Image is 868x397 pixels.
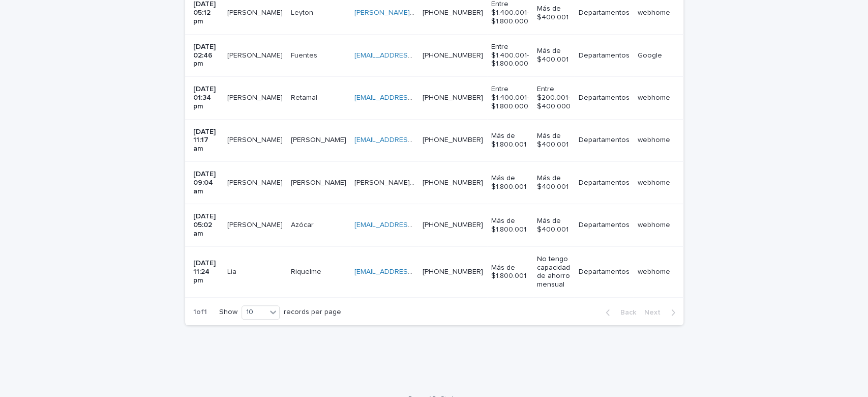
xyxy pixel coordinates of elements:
[491,43,529,68] p: Entre $1.400.001- $1.800.000
[644,309,667,316] span: Next
[579,268,630,276] p: Departamentos
[423,179,483,186] a: [PHONE_NUMBER]
[491,132,529,149] p: Más de $1.800.001
[537,174,571,191] p: Más de $400.001
[614,309,636,316] span: Back
[354,268,469,275] a: [EMAIL_ADDRESS][DOMAIN_NAME]
[193,170,219,195] p: [DATE] 09:04 am
[227,177,285,187] p: [PERSON_NAME]
[291,177,348,187] p: [PERSON_NAME]
[291,49,319,60] p: Fuentes
[227,219,285,230] p: [PERSON_NAME]
[537,255,571,289] p: No tengo capacidad de ahorro mensual
[579,94,630,102] p: Departamentos
[491,217,529,234] p: Más de $1.800.001
[227,134,285,145] p: [PERSON_NAME]
[491,264,529,281] p: Más de $1.800.001
[638,92,672,102] p: webhome
[537,5,571,22] p: Más de $400.001
[193,43,219,68] p: [DATE] 02:46 pm
[423,136,483,144] a: [PHONE_NUMBER]
[227,266,238,276] p: Lia
[227,49,285,60] p: [PERSON_NAME]
[193,212,219,238] p: [DATE] 05:02 am
[423,221,483,229] a: [PHONE_NUMBER]
[597,308,640,317] button: Back
[227,92,285,102] p: [PERSON_NAME]
[638,7,672,17] p: webhome
[638,134,672,145] p: webhome
[537,85,571,110] p: Entre $200.001- $400.000
[423,268,483,275] a: [PHONE_NUMBER]
[185,300,215,325] p: 1 of 1
[219,308,237,317] p: Show
[242,307,266,318] div: 10
[193,85,219,110] p: [DATE] 01:34 pm
[291,266,323,276] p: Riquelme
[537,132,571,149] p: Más de $400.001
[227,7,285,17] p: [PERSON_NAME]
[423,9,483,16] a: [PHONE_NUMBER]
[291,219,316,230] p: Azócar
[284,308,341,317] p: records per page
[579,136,630,145] p: Departamentos
[193,128,219,153] p: [DATE] 11:17 am
[537,217,571,234] p: Más de $400.001
[638,266,672,276] p: webhome
[423,52,483,59] a: [PHONE_NUMBER]
[491,174,529,191] p: Más de $1.800.001
[491,85,529,110] p: Entre $1.400.001- $1.800.000
[640,308,683,317] button: Next
[354,136,469,144] a: [EMAIL_ADDRESS][DOMAIN_NAME]
[354,52,469,59] a: [EMAIL_ADDRESS][DOMAIN_NAME]
[638,49,664,60] p: Google
[579,9,630,17] p: Departamentos
[291,7,315,17] p: Leyton
[354,9,525,16] a: [PERSON_NAME][EMAIL_ADDRESS][DOMAIN_NAME]
[354,94,469,101] a: [EMAIL_ADDRESS][DOMAIN_NAME]
[354,177,416,187] p: [PERSON_NAME][EMAIL_ADDRESS]
[579,51,630,60] p: Departamentos
[354,221,469,229] a: [EMAIL_ADDRESS][DOMAIN_NAME]
[579,179,630,187] p: Departamentos
[291,92,319,102] p: Retamal
[291,134,348,145] p: [PERSON_NAME]
[537,47,571,64] p: Más de $400.001
[423,94,483,101] a: [PHONE_NUMBER]
[579,221,630,230] p: Departamentos
[638,177,672,187] p: webhome
[638,219,672,230] p: webhome
[193,259,219,285] p: [DATE] 11:24 pm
